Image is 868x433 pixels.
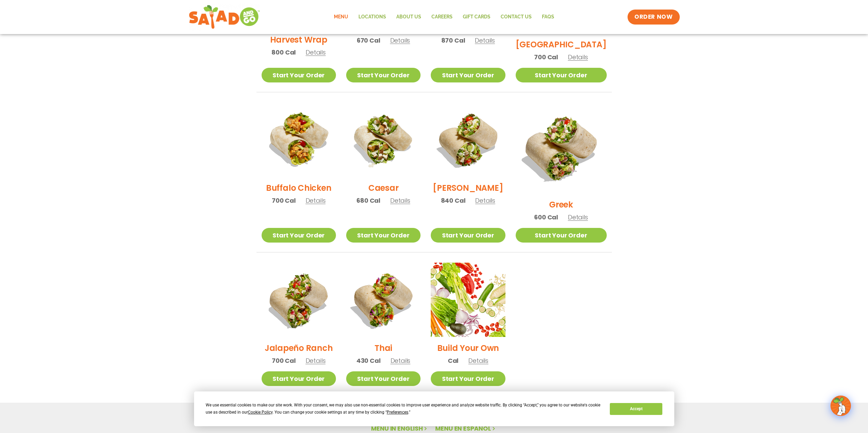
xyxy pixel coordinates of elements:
span: Cookie Policy [248,410,273,415]
a: Start Your Order [262,371,336,386]
span: 700 Cal [534,52,558,62]
nav: Menu [329,9,559,25]
span: Details [568,213,588,221]
button: Accept [610,403,662,415]
img: Product photo for Thai Wrap [346,263,421,337]
span: Details [475,196,495,205]
a: About Us [391,9,426,25]
img: new-SAG-logo-768×292 [189,3,261,31]
span: Details [568,53,588,61]
div: Cookie Consent Prompt [194,391,674,426]
h2: Buffalo Chicken [266,182,331,194]
h2: [GEOGRAPHIC_DATA] [516,38,607,50]
a: Start Your Order [431,68,505,82]
a: Menu in English [371,424,428,433]
span: Preferences [387,410,408,415]
a: Start Your Order [346,68,421,82]
a: GIFT CARDS [458,9,496,25]
span: 800 Cal [271,48,296,57]
span: Details [390,196,410,205]
a: Start Your Order [516,68,607,82]
span: 700 Cal [272,196,296,205]
a: Start Your Order [346,228,421,243]
h2: Caesar [368,182,399,194]
h2: [PERSON_NAME] [433,182,503,194]
a: Start Your Order [346,371,421,386]
a: Start Your Order [431,228,505,243]
span: Cal [448,356,458,365]
span: 840 Cal [441,196,466,205]
span: 430 Cal [356,356,381,365]
span: 680 Cal [356,196,380,205]
a: Contact Us [496,9,537,25]
span: Details [306,356,326,365]
a: Locations [353,9,391,25]
img: wpChatIcon [831,396,850,415]
img: Product photo for Cobb Wrap [431,103,505,177]
a: ORDER NOW [628,10,679,25]
img: Product photo for Jalapeño Ranch Wrap [262,263,336,337]
span: 700 Cal [272,356,296,365]
span: Details [468,356,488,365]
div: We use essential cookies to make our site work. With your consent, we may also use non-essential ... [206,402,602,416]
a: FAQs [537,9,559,25]
span: Details [391,356,411,365]
a: Start Your Order [262,68,336,82]
a: Careers [426,9,458,25]
img: Product photo for Buffalo Chicken Wrap [262,103,336,177]
span: 600 Cal [534,213,558,222]
span: Details [306,196,326,205]
span: ORDER NOW [634,13,673,21]
a: Menu [329,9,353,25]
a: Start Your Order [431,371,505,386]
h2: Build Your Own [437,342,499,354]
span: Details [306,48,326,57]
span: 870 Cal [441,36,465,45]
a: Start Your Order [262,228,336,243]
span: 670 Cal [357,36,380,45]
span: Details [390,36,410,45]
img: Product photo for Caesar Wrap [346,103,421,177]
h2: Jalapeño Ranch [265,342,333,354]
h2: Thai [374,342,392,354]
a: Start Your Order [516,228,607,243]
span: Details [475,36,495,45]
img: Product photo for Greek Wrap [516,103,607,194]
a: Menú en español [435,424,497,433]
h2: Greek [549,199,573,211]
img: Product photo for Build Your Own [431,263,505,337]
